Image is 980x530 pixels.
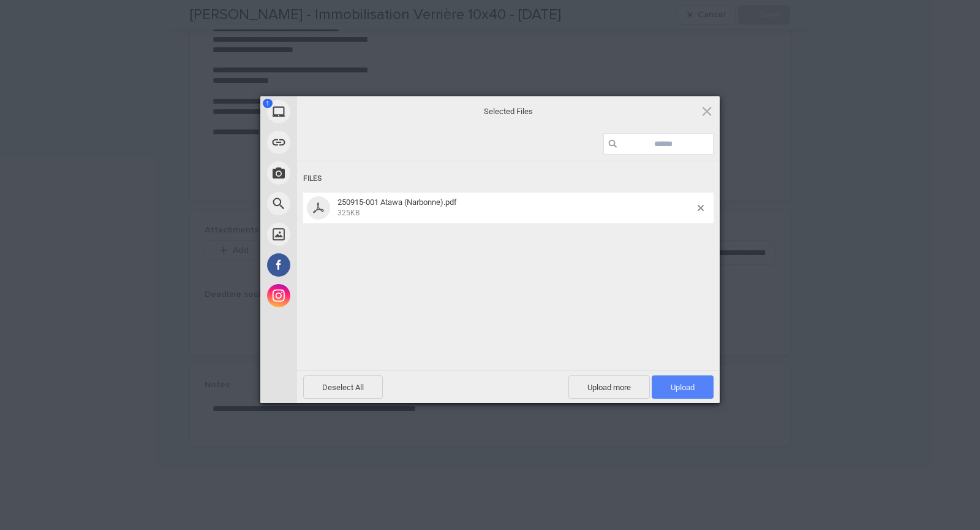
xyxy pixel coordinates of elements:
div: Take Photo [260,158,407,188]
span: 250915-001 Atawa (Narbonne).pdf [334,198,698,218]
span: 250915-001 Atawa (Narbonne).pdf [337,198,457,207]
div: Link (URL) [260,127,407,158]
span: 325KB [337,209,360,217]
span: Click here or hit ESC to close picker [700,104,714,118]
div: Web Search [260,188,407,219]
span: Upload [652,375,714,399]
span: Upload [671,383,695,392]
span: Selected Files [386,106,631,117]
span: Upload more [568,375,650,399]
span: Deselect All [303,375,383,399]
div: Files [303,167,714,190]
div: My Device [260,96,407,127]
div: Instagram [260,280,407,311]
div: Unsplash [260,219,407,250]
span: 1 [263,99,273,108]
div: Facebook [260,250,407,280]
